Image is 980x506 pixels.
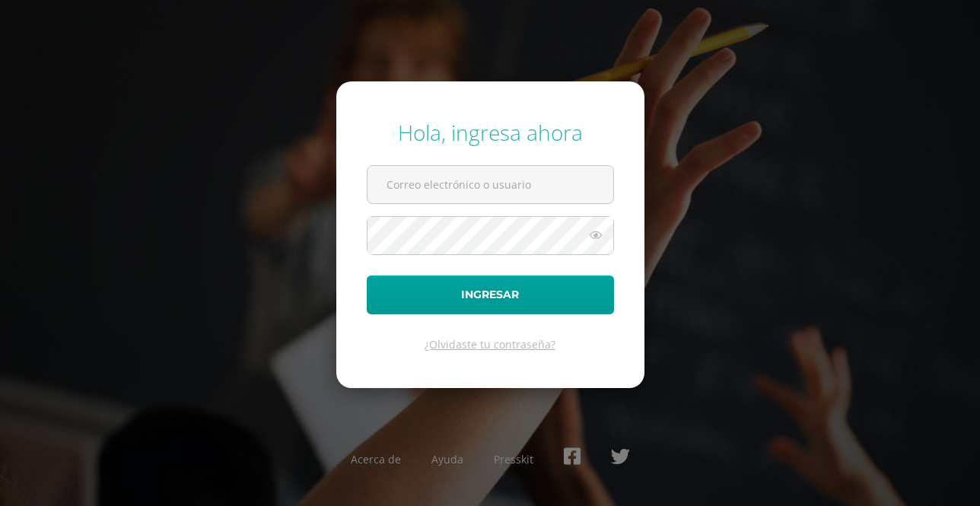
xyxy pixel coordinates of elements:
[367,118,614,147] div: Hola, ingresa ahora
[367,275,614,314] button: Ingresar
[367,166,613,203] input: Correo electrónico o usuario
[431,452,463,466] a: Ayuda
[425,337,555,352] a: ¿Olvidaste tu contraseña?
[494,452,533,466] a: Presskit
[351,452,401,466] a: Acerca de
